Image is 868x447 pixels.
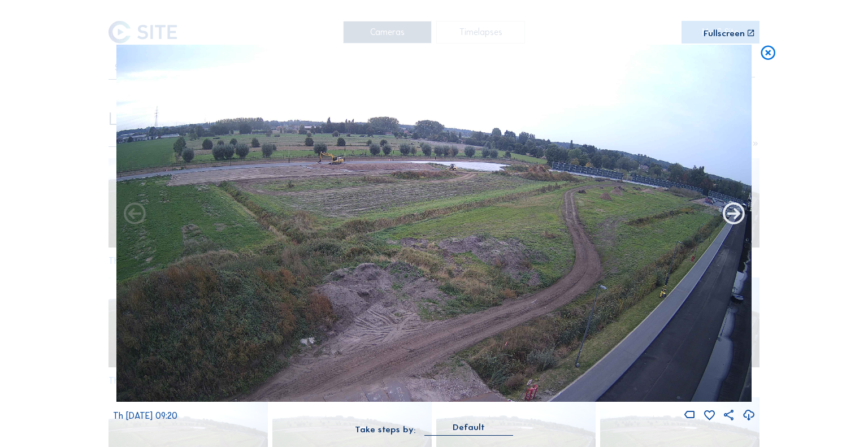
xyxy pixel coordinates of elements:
[704,29,745,37] div: Fullscreen
[424,422,513,435] div: Default
[121,201,147,228] i: Forward
[355,425,416,433] div: Take steps by:
[113,410,177,421] span: Th [DATE] 09:20
[721,201,747,228] i: Back
[116,45,752,402] img: Image
[453,422,485,432] div: Default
